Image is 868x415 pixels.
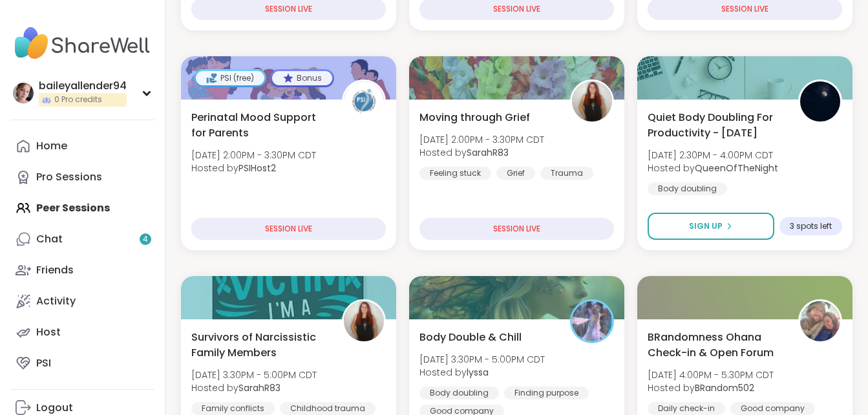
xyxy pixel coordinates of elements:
[36,325,61,339] div: Host
[191,402,275,415] div: Family conflicts
[467,146,509,159] b: SarahR83
[54,94,102,105] span: 0 Pro credits
[790,221,832,231] span: 3 spots left
[419,146,544,159] span: Hosted by
[419,110,530,125] span: Moving through Grief
[10,286,154,317] a: Activity
[36,263,74,277] div: Friends
[238,162,276,175] b: PSIHost2
[196,71,264,85] div: PSI (free)
[10,255,154,286] a: Friends
[419,133,544,146] span: [DATE] 2:00PM - 3:30PM CDT
[648,330,784,361] span: BRandomness Ohana Check-in & Open Forum
[419,387,499,399] div: Body doubling
[36,356,51,370] div: PSI
[648,381,774,394] span: Hosted by
[800,81,840,122] img: QueenOfTheNight
[280,402,376,415] div: Childhood trauma
[36,139,67,153] div: Home
[10,21,154,66] img: ShareWell Nav Logo
[36,232,63,246] div: Chat
[419,366,545,379] span: Hosted by
[572,301,612,341] img: lyssa
[191,330,328,361] span: Survivors of Narcissistic Family Members
[695,162,778,175] b: QueenOfTheNight
[344,301,384,341] img: SarahR83
[191,368,317,381] span: [DATE] 3:30PM - 5:00PM CDT
[730,402,815,415] div: Good company
[10,317,154,348] a: Host
[689,220,723,232] span: Sign Up
[695,381,754,394] b: BRandom502
[36,401,73,415] div: Logout
[648,213,774,240] button: Sign Up
[504,387,589,399] div: Finding purpose
[496,167,535,180] div: Grief
[344,81,384,122] img: PSIHost2
[419,353,545,366] span: [DATE] 3:30PM - 5:00PM CDT
[36,294,76,308] div: Activity
[648,402,725,415] div: Daily check-in
[36,170,102,184] div: Pro Sessions
[419,218,614,240] div: SESSION LIVE
[191,110,328,141] span: Perinatal Mood Support for Parents
[39,79,127,93] div: baileyallender94
[467,366,489,379] b: lyssa
[272,71,332,85] div: Bonus
[648,368,774,381] span: [DATE] 4:00PM - 5:30PM CDT
[419,330,522,345] span: Body Double & Chill
[191,162,316,175] span: Hosted by
[10,131,154,162] a: Home
[648,149,778,162] span: [DATE] 2:30PM - 4:00PM CDT
[238,381,281,394] b: SarahR83
[10,348,154,379] a: PSI
[419,167,491,180] div: Feeling stuck
[191,218,386,240] div: SESSION LIVE
[648,162,778,175] span: Hosted by
[540,167,593,180] div: Trauma
[800,301,840,341] img: BRandom502
[191,381,317,394] span: Hosted by
[648,182,727,195] div: Body doubling
[10,224,154,255] a: Chat4
[143,234,148,245] span: 4
[648,110,784,141] span: Quiet Body Doubling For Productivity - [DATE]
[13,83,34,103] img: baileyallender94
[191,149,316,162] span: [DATE] 2:00PM - 3:30PM CDT
[10,162,154,193] a: Pro Sessions
[572,81,612,122] img: SarahR83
